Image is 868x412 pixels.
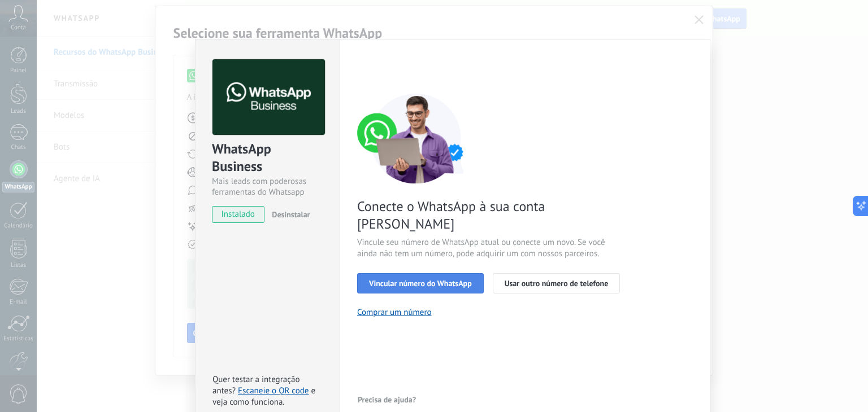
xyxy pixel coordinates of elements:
[267,206,310,223] button: Desinstalar
[212,206,264,223] span: instalado
[238,385,309,396] a: Escaneie o QR code
[357,391,416,408] button: Precisa de ajuda?
[357,273,484,293] button: Vincular número do WhatsApp
[358,396,416,404] span: Precisa de ajuda?
[493,273,620,293] button: Usar outro número de telefone
[357,237,626,260] span: Vincule seu número de WhatsApp atual ou conecte um novo. Se você ainda não tem um número, pode ad...
[357,93,476,183] img: connect number
[369,279,472,287] span: Vincular número do WhatsApp
[272,209,310,220] span: Desinstalar
[212,59,325,135] img: logo_main.png
[212,140,323,176] div: WhatsApp Business
[357,198,626,233] span: Conecte o WhatsApp à sua conta [PERSON_NAME]
[212,374,300,396] span: Quer testar a integração antes?
[212,176,323,198] div: Mais leads com poderosas ferramentas do Whatsapp
[212,385,315,407] span: e veja como funciona.
[505,279,609,287] span: Usar outro número de telefone
[357,307,432,318] button: Comprar um número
